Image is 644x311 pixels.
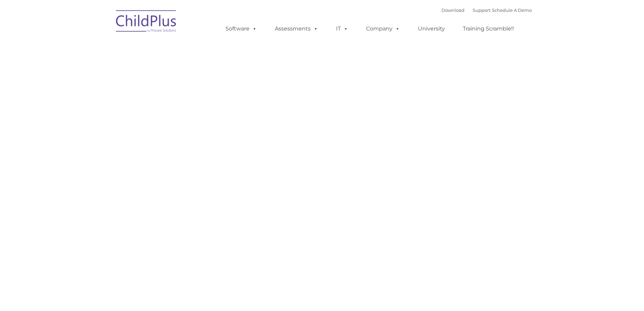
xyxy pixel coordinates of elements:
[268,22,325,36] a: Assessments
[329,22,355,36] a: IT
[442,7,464,13] a: Download
[113,5,180,39] img: ChildPlus by Procare Solutions
[456,22,521,36] a: Training Scramble!!
[359,22,407,36] a: Company
[442,7,532,13] font: |
[473,7,491,13] a: Support
[492,7,532,13] a: Schedule A Demo
[411,22,452,36] a: University
[219,22,264,36] a: Software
